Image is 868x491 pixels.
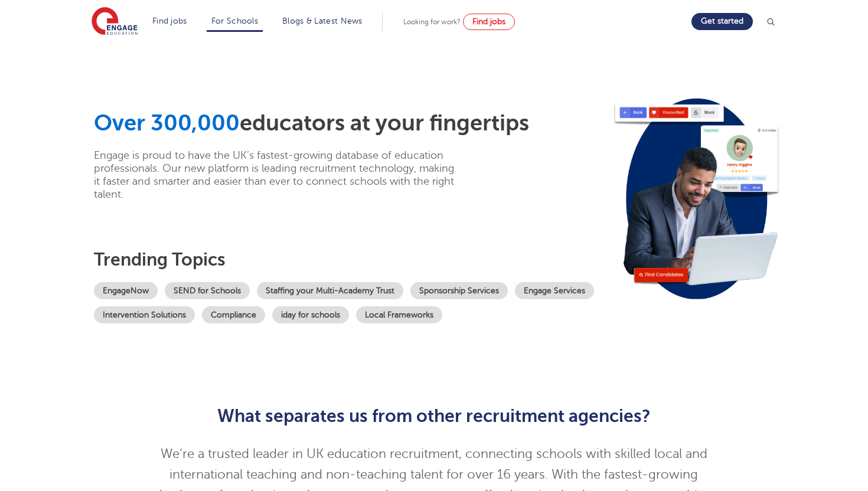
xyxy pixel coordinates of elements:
a: iday for schools [272,306,349,323]
span: Looking for work? [403,18,461,26]
a: Find jobs [152,17,187,25]
h3: Trending topics [94,249,606,270]
a: Compliance [202,306,265,323]
a: Local Frameworks [356,306,442,323]
span: Over 300,000 [94,110,240,136]
a: For Schools [211,17,258,25]
img: Engage Education [92,7,138,37]
img: Image for: Looking for staff [612,89,781,309]
a: Engage Services [515,282,594,299]
span: Find jobs [472,17,505,26]
a: Get started [691,13,753,30]
a: Blogs & Latest News [282,17,363,25]
a: Staffing your Multi-Academy Trust [257,282,403,299]
a: EngageNow [94,282,158,299]
h1: educators at your fingertips [94,110,606,137]
a: Sponsorship Services [410,282,508,299]
a: Intervention Solutions [94,306,195,323]
h2: What separates us from other recruitment agencies? [145,406,724,426]
a: Find jobs [463,14,515,30]
a: SEND for Schools [165,282,250,299]
p: Engage is proud to have the UK’s fastest-growing database of education professionals. Our new pla... [94,149,457,201]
